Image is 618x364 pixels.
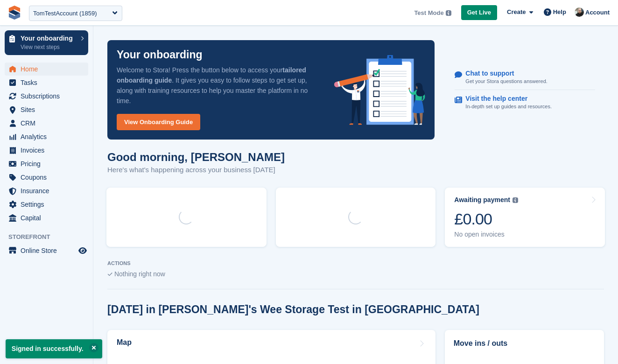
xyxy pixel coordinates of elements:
a: menu [5,76,88,89]
h2: Map [117,338,132,347]
a: menu [5,244,88,257]
a: Your onboarding View next steps [5,30,88,55]
a: menu [5,144,88,157]
p: ACTIONS [107,260,604,266]
span: Account [585,8,610,17]
p: Your onboarding [117,49,203,60]
span: Sites [21,103,77,116]
span: Nothing right now [114,270,165,278]
a: menu [5,90,88,103]
h2: [DATE] in [PERSON_NAME]'s Wee Storage Test in [GEOGRAPHIC_DATA] [107,303,479,316]
span: Home [21,63,77,76]
img: icon-info-grey-7440780725fd019a000dd9b08b2336e03edf1995a4989e88bcd33f0948082b44.svg [446,10,451,16]
span: Coupons [21,171,77,184]
p: View next steps [21,43,76,51]
img: icon-info-grey-7440780725fd019a000dd9b08b2336e03edf1995a4989e88bcd33f0948082b44.svg [513,197,518,203]
span: Get Live [467,8,491,17]
div: Awaiting payment [454,196,510,204]
span: Analytics [21,130,77,143]
span: Create [507,7,526,17]
a: menu [5,117,88,130]
a: menu [5,198,88,211]
img: blank_slate_check_icon-ba018cac091ee9be17c0a81a6c232d5eb81de652e7a59be601be346b1b6ddf79.svg [107,273,112,276]
span: Invoices [21,144,77,157]
a: Get Live [461,5,497,21]
div: No open invoices [454,231,518,238]
img: Tom Huddleston [575,7,584,17]
a: Visit the help center In-depth set up guides and resources. [455,90,595,115]
span: Pricing [21,157,77,170]
span: Storefront [8,232,93,242]
a: menu [5,211,88,224]
span: Tasks [21,76,77,89]
span: CRM [21,117,77,130]
img: stora-icon-8386f47178a22dfd0bd8f6a31ec36ba5ce8667c1dd55bd0f319d3a0aa187defe.svg [7,6,21,20]
span: Capital [21,211,77,224]
a: menu [5,103,88,116]
a: View Onboarding Guide [117,114,200,130]
p: Visit the help center [465,95,544,103]
a: menu [5,157,88,170]
div: £0.00 [454,210,518,229]
p: Here's what's happening across your business [DATE] [107,165,285,175]
a: menu [5,130,88,143]
p: In-depth set up guides and resources. [465,103,552,111]
h2: Move ins / outs [454,338,595,349]
h1: Good morning, [PERSON_NAME] [107,151,285,163]
span: Help [553,7,566,17]
a: menu [5,171,88,184]
span: Test Mode [414,8,443,18]
span: Subscriptions [21,90,77,103]
p: Welcome to Stora! Press the button below to access your . It gives you easy to follow steps to ge... [117,65,319,106]
img: onboarding-info-6c161a55d2c0e0a8cae90662b2fe09162a5109e8cc188191df67fb4f79e88e88.svg [334,55,426,125]
a: menu [5,63,88,76]
span: Settings [21,198,77,211]
div: TomTestAccount (1859) [33,9,97,18]
a: Preview store [77,245,88,256]
a: Awaiting payment £0.00 No open invoices [445,188,605,247]
p: Chat to support [465,70,540,77]
p: Your onboarding [21,35,76,42]
span: Insurance [21,184,77,197]
a: menu [5,184,88,197]
p: Signed in successfully. [6,339,102,358]
span: Online Store [21,244,77,257]
p: Get your Stora questions answered. [465,77,547,85]
a: Chat to support Get your Stora questions answered. [455,65,595,91]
